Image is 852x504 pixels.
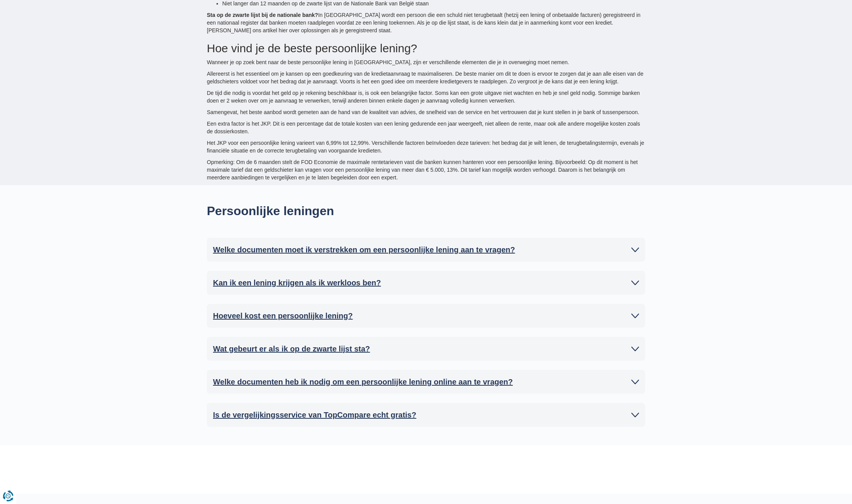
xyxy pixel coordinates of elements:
[207,70,645,85] p: Allereerst is het essentieel om je kansen op een goedkeuring van de kredietaanvraag te maximalise...
[207,42,645,55] h2: Hoe vind je de beste persoonlijke lening?
[213,310,353,322] h2: Hoeveel kost een persoonlijke lening?
[207,139,645,154] p: Het JKP voor een persoonlijke lening varieert van 6,99% tot 12,99%. Verschillende factoren beïnvl...
[213,244,515,255] h2: Welke documenten moet ik verstrekken om een persoonlijke lening aan te vragen?
[213,310,639,322] a: Hoeveel kost een persoonlijke lening?
[207,89,645,104] p: De tijd die nodig is voordat het geld op je rekening beschikbaar is, is ook een belangrijke facto...
[207,58,645,66] p: Wanneer je op zoek bent naar de beste persoonlijke lening in [GEOGRAPHIC_DATA], zijn er verschill...
[207,158,645,181] p: Opmerking: Om de 6 maanden stelt de FOD Economie de maximale rentetarieven vast die banken kunnen...
[207,12,318,18] strong: Sta op de zwarte lijst bij de nationale bank?
[207,120,645,135] p: Een extra factor is het JKP. Dit is een percentage dat de totale kosten van een lening gedurende ...
[207,204,495,218] h2: Persoonlijke leningen
[213,244,639,255] a: Welke documenten moet ik verstrekken om een persoonlijke lening aan te vragen?
[207,11,645,34] p: In [GEOGRAPHIC_DATA] wordt een persoon die een schuld niet terugbetaalt (hetzij een lening of onb...
[207,108,645,116] p: Samengevat, het beste aanbod wordt gemeten aan de hand van de kwaliteit van advies, de snelheid v...
[213,277,639,288] a: Kan ik een lening krijgen als ik werkloos ben?
[213,409,639,421] a: Is de vergelijkingsservice van TopCompare echt gratis?
[213,409,416,421] h2: Is de vergelijkingsservice van TopCompare echt gratis?
[213,376,513,388] h2: Welke documenten heb ik nodig om een persoonlijke lening online aan te vragen?
[213,343,639,355] a: Wat gebeurt er als ik op de zwarte lijst sta?
[213,343,370,355] h2: Wat gebeurt er als ik op de zwarte lijst sta?
[213,376,639,388] a: Welke documenten heb ik nodig om een persoonlijke lening online aan te vragen?
[213,277,381,288] h2: Kan ik een lening krijgen als ik werkloos ben?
